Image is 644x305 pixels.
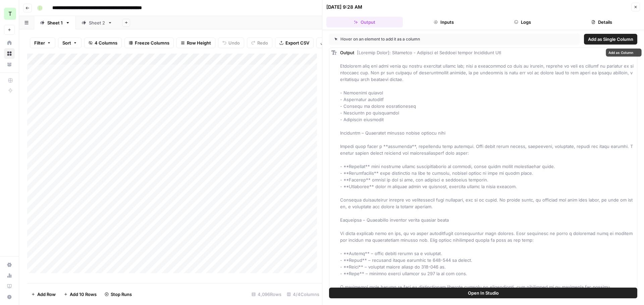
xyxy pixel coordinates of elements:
[62,40,71,46] span: Sort
[4,48,15,59] a: Browse
[275,37,314,48] button: Export CSV
[249,289,284,300] div: 4,096 Rows
[468,290,499,296] span: Open In Studio
[58,37,82,48] button: Sort
[326,4,362,10] div: [DATE] 9:28 AM
[485,17,561,27] button: Logs
[95,40,117,46] span: 4 Columns
[124,37,174,48] button: Freeze Columns
[4,37,15,48] a: Home
[257,40,268,46] span: Redo
[187,40,211,46] span: Row Height
[101,289,136,300] button: Stop Runs
[406,17,482,27] button: Inputs
[8,10,12,18] span: T
[329,288,637,298] button: Open In Studio
[89,19,105,26] div: Sheet 2
[4,270,15,281] a: Usage
[563,17,640,27] button: Details
[27,289,60,300] button: Add Row
[84,37,122,48] button: 4 Columns
[340,50,354,55] span: Output
[284,289,322,300] div: 4/4 Columns
[76,16,118,29] a: Sheet 2
[4,292,15,302] button: Help + Support
[30,37,55,48] button: Filter
[4,5,15,22] button: Workspace: TY SEO Team
[4,59,15,70] a: Your Data
[247,37,272,48] button: Redo
[135,40,169,46] span: Freeze Columns
[4,259,15,270] a: Settings
[37,291,56,298] span: Add Row
[584,34,637,45] button: Add as Single Column
[47,19,63,26] div: Sheet 1
[218,37,244,48] button: Undo
[228,40,240,46] span: Undo
[111,291,132,298] span: Stop Runs
[60,289,101,300] button: Add 10 Rows
[4,281,15,292] a: Learning Hub
[285,40,309,46] span: Export CSV
[34,40,45,46] span: Filter
[334,36,497,42] div: Hover on an element to add it as a column
[326,17,403,27] button: Output
[34,16,76,29] a: Sheet 1
[176,37,215,48] button: Row Height
[70,291,97,298] span: Add 10 Rows
[588,36,633,43] span: Add as Single Column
